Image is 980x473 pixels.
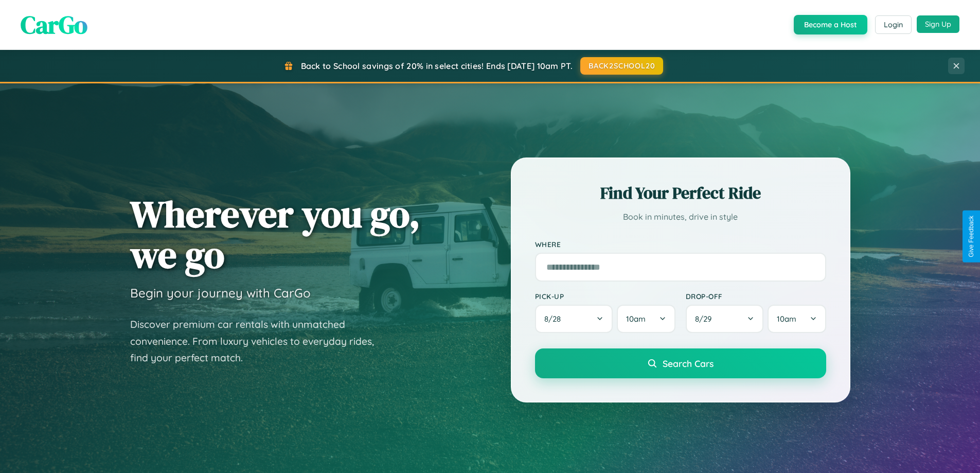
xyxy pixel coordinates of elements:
button: 10am [768,305,826,333]
label: Pick-up [535,292,675,301]
button: Become a Host [794,15,867,34]
button: 8/29 [686,305,764,333]
button: 10am [617,305,675,333]
button: Login [875,15,912,34]
h1: Wherever you go, we go [130,194,420,275]
span: 8 / 29 [695,314,717,324]
button: Sign Up [917,15,959,33]
div: Give Feedback [968,216,975,257]
label: Drop-off [686,292,826,301]
span: Search Cars [663,358,714,369]
span: CarGo [21,8,87,42]
label: Where [535,240,826,249]
span: 10am [777,314,796,324]
h2: Find Your Perfect Ride [535,182,826,204]
span: Back to School savings of 20% in select cities! Ends [DATE] 10am PT. [301,61,573,71]
p: Book in minutes, drive in style [535,209,826,224]
button: BACK2SCHOOL20 [580,57,663,75]
button: Search Cars [535,348,826,378]
span: 8 / 28 [544,314,566,324]
p: Discover premium car rentals with unmatched convenience. From luxury vehicles to everyday rides, ... [130,316,387,366]
button: 8/28 [535,305,613,333]
h3: Begin your journey with CarGo [130,285,311,301]
span: 10am [626,314,646,324]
